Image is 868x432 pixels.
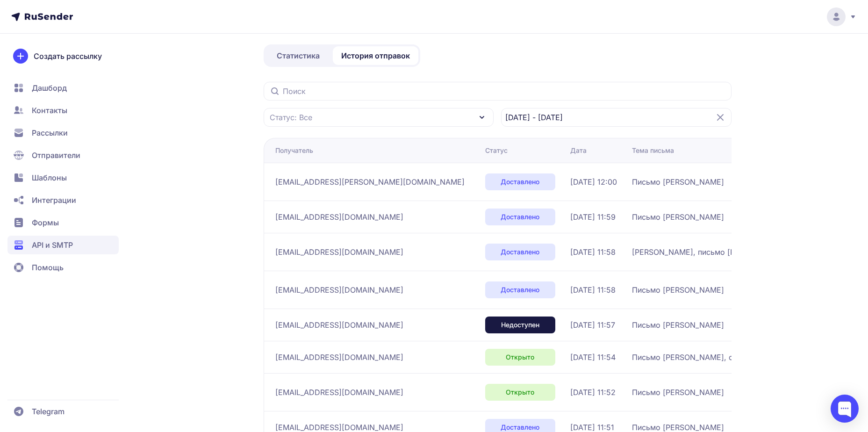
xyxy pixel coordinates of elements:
[501,423,539,432] span: Доставлено
[506,388,534,397] span: Открыто
[632,319,724,331] span: Письмо [PERSON_NAME]
[275,246,403,258] span: [EMAIL_ADDRESS][DOMAIN_NAME]
[7,402,119,421] a: Telegram
[277,50,320,61] span: Статистика
[264,82,732,101] input: Поиск
[570,284,616,295] span: [DATE] 11:58
[570,387,616,398] span: [DATE] 11:52
[632,146,674,155] div: Тема письма
[32,127,68,138] span: Рассылки
[501,177,539,187] span: Доставлено
[32,239,73,251] span: API и SMTP
[32,217,59,228] span: Формы
[501,247,539,257] span: Доставлено
[265,46,331,65] a: Статистика
[501,212,539,222] span: Доставлено
[501,108,732,127] input: Datepicker input
[570,176,617,187] span: [DATE] 12:00
[32,82,67,94] span: Дашборд
[570,352,616,363] span: [DATE] 11:54
[275,387,403,398] span: [EMAIL_ADDRESS][DOMAIN_NAME]
[275,352,403,363] span: [EMAIL_ADDRESS][DOMAIN_NAME]
[632,246,866,258] span: [PERSON_NAME], письмо [PERSON_NAME] [PERSON_NAME], о [PERSON_NAME] (об участии в срочном сборе в ...
[275,319,403,331] span: [EMAIL_ADDRESS][DOMAIN_NAME]
[275,146,313,155] div: Получатель
[270,112,312,123] span: Статус: Все
[32,172,67,183] span: Шаблоны
[570,146,587,155] div: Дата
[275,211,403,223] span: [EMAIL_ADDRESS][DOMAIN_NAME]
[34,50,102,62] span: Создать рассылку
[570,319,615,331] span: [DATE] 11:57
[632,211,724,223] span: Письмо [PERSON_NAME]
[485,146,508,155] div: Статус
[333,46,418,65] a: История отправок
[275,284,403,295] span: [EMAIL_ADDRESS][DOMAIN_NAME]
[32,150,80,161] span: Отправители
[632,284,724,295] span: Письмо [PERSON_NAME]
[275,176,465,187] span: [EMAIL_ADDRESS][PERSON_NAME][DOMAIN_NAME]
[341,50,410,61] span: История отправок
[501,320,539,330] span: Недоступен
[506,353,534,362] span: Открыто
[570,211,616,223] span: [DATE] 11:59
[570,246,616,258] span: [DATE] 11:58
[32,105,67,116] span: Контакты
[32,262,64,273] span: Помощь
[32,406,65,417] span: Telegram
[501,285,539,295] span: Доставлено
[632,176,724,187] span: Письмо [PERSON_NAME]
[632,387,724,398] span: Письмо [PERSON_NAME]
[632,352,866,363] span: Письмо [PERSON_NAME], об [PERSON_NAME] Виктории (о любой поддержке в рамках остатка)
[32,194,76,206] span: Интеграции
